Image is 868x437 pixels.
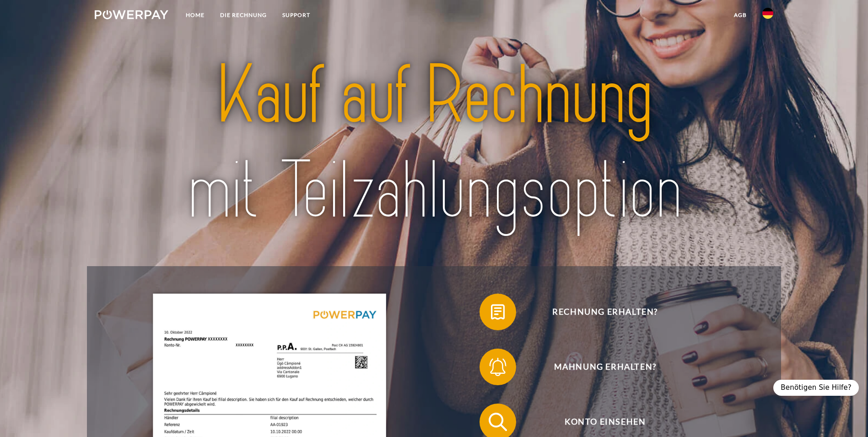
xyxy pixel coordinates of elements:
[128,44,740,243] img: title-powerpay_de.svg
[726,7,755,23] a: agb
[493,294,717,330] span: Rechnung erhalten?
[762,8,773,19] img: de
[95,10,168,19] img: logo-powerpay-white.svg
[486,410,509,433] img: qb_search.svg
[493,349,717,385] span: Mahnung erhalten?
[275,7,318,23] a: SUPPORT
[178,7,212,23] a: Home
[480,294,717,330] button: Rechnung erhalten?
[486,300,509,323] img: qb_bill.svg
[480,349,717,385] button: Mahnung erhalten?
[212,7,275,23] a: DIE RECHNUNG
[486,355,509,378] img: qb_bell.svg
[773,380,859,396] div: Benötigen Sie Hilfe?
